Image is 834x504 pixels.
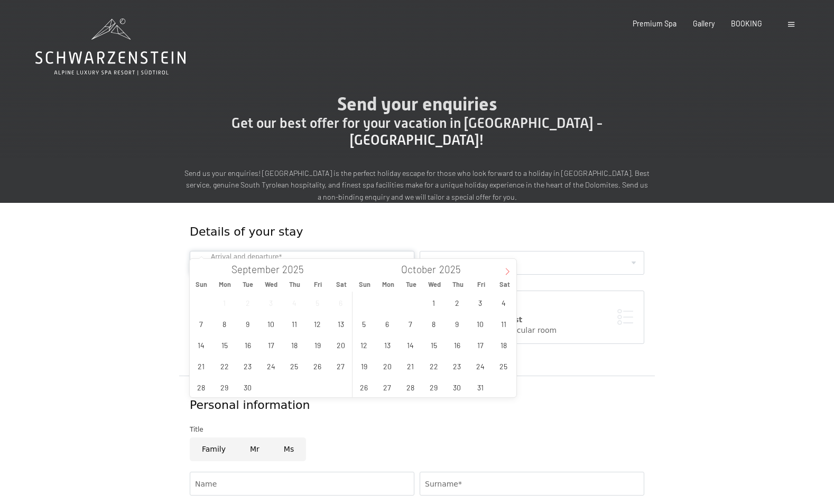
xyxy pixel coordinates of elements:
[191,313,211,334] span: September 7, 2025
[214,377,235,397] span: September 29, 2025
[307,356,328,376] span: September 26, 2025
[423,313,444,334] span: October 8, 2025
[214,313,235,334] span: September 8, 2025
[447,313,467,334] span: October 9, 2025
[190,397,644,414] div: Personal information
[633,19,677,28] a: Premium Spa
[237,313,258,334] span: September 9, 2025
[400,377,421,397] span: October 28, 2025
[447,356,467,376] span: October 23, 2025
[423,356,444,376] span: October 22, 2025
[330,281,353,288] span: Sat
[377,356,397,376] span: October 20, 2025
[423,377,444,397] span: October 29, 2025
[261,292,281,313] span: September 3, 2025
[470,313,490,334] span: October 10, 2025
[191,334,211,355] span: September 14, 2025
[470,377,490,397] span: October 31, 2025
[330,313,351,334] span: September 13, 2025
[447,292,467,313] span: October 2, 2025
[400,313,421,334] span: October 7, 2025
[284,334,304,355] span: September 18, 2025
[423,281,446,288] span: Wed
[284,292,304,313] span: September 4, 2025
[376,281,400,288] span: Mon
[214,334,235,355] span: September 15, 2025
[191,377,211,397] span: September 28, 2025
[307,281,330,288] span: Fri
[447,334,467,355] span: October 16, 2025
[493,313,514,334] span: October 11, 2025
[353,281,376,288] span: Sun
[377,377,397,397] span: October 27, 2025
[493,334,514,355] span: October 18, 2025
[354,377,374,397] span: October 26, 2025
[283,281,307,288] span: Thu
[470,281,493,288] span: Fri
[423,334,444,355] span: October 15, 2025
[731,19,762,28] a: BOOKING
[236,281,260,288] span: Tue
[337,93,497,115] span: Send your enquiries
[261,356,281,376] span: September 24, 2025
[401,265,436,275] span: October
[447,377,467,397] span: October 30, 2025
[447,281,470,288] span: Thu
[191,356,211,376] span: September 21, 2025
[231,115,603,148] span: Get our best offer for your vacation in [GEOGRAPHIC_DATA] - [GEOGRAPHIC_DATA]!
[400,334,421,355] span: October 14, 2025
[261,334,281,355] span: September 17, 2025
[307,334,328,355] span: September 19, 2025
[493,356,514,376] span: October 25, 2025
[354,313,374,334] span: October 5, 2025
[470,292,490,313] span: October 3, 2025
[470,356,490,376] span: October 24, 2025
[377,313,397,334] span: October 6, 2025
[280,263,314,275] input: Year
[330,292,351,313] span: September 6, 2025
[260,281,283,288] span: Wed
[214,356,235,376] span: September 22, 2025
[330,334,351,355] span: September 20, 2025
[261,313,281,334] span: September 10, 2025
[237,292,258,313] span: September 2, 2025
[354,334,374,355] span: October 12, 2025
[693,19,715,28] a: Gallery
[190,424,644,435] div: Title
[431,315,633,325] div: Specific room request
[493,281,516,288] span: Sat
[214,292,235,313] span: September 1, 2025
[307,313,328,334] span: September 12, 2025
[237,356,258,376] span: September 23, 2025
[237,334,258,355] span: September 16, 2025
[284,313,304,334] span: September 11, 2025
[184,167,650,203] p: Send us your enquiries! [GEOGRAPHIC_DATA] is the perfect holiday escape for those who look forwar...
[190,224,568,240] div: Details of your stay
[400,356,421,376] span: October 21, 2025
[231,265,280,275] span: September
[423,292,444,313] span: October 1, 2025
[436,263,471,275] input: Year
[470,334,490,355] span: October 17, 2025
[190,281,213,288] span: Sun
[237,377,258,397] span: September 30, 2025
[307,292,328,313] span: September 5, 2025
[493,292,514,313] span: October 4, 2025
[377,334,397,355] span: October 13, 2025
[400,281,423,288] span: Tue
[354,356,374,376] span: October 19, 2025
[284,356,304,376] span: September 25, 2025
[330,356,351,376] span: September 27, 2025
[431,325,633,336] div: I wish to choose a particular room
[213,281,236,288] span: Mon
